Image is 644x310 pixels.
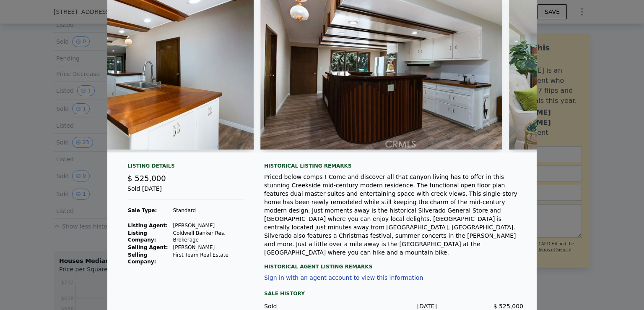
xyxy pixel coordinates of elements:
td: [PERSON_NAME] [173,244,244,251]
strong: Listing Company: [128,230,156,243]
span: $ 525,000 [493,303,523,310]
div: Historical Agent Listing Remarks [264,257,523,270]
strong: Selling Company: [128,252,156,265]
button: Sign in with an agent account to view this information [264,274,423,281]
div: Priced below comps ! Come and discover all that canyon living has to offer in this stunning Creek... [264,173,523,257]
div: Historical Listing remarks [264,163,523,169]
td: Standard [173,207,244,214]
div: Sale History [264,289,523,299]
td: Coldwell Banker Res. Brokerage [173,229,244,244]
strong: Sale Type: [128,208,157,213]
div: Sold [DATE] [127,184,244,200]
span: $ 525,000 [127,174,166,183]
td: [PERSON_NAME] [173,222,244,229]
strong: Selling Agent: [128,244,168,250]
td: First Team Real Estate [173,251,244,265]
strong: Listing Agent: [128,223,168,229]
div: Listing Details [127,163,244,173]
